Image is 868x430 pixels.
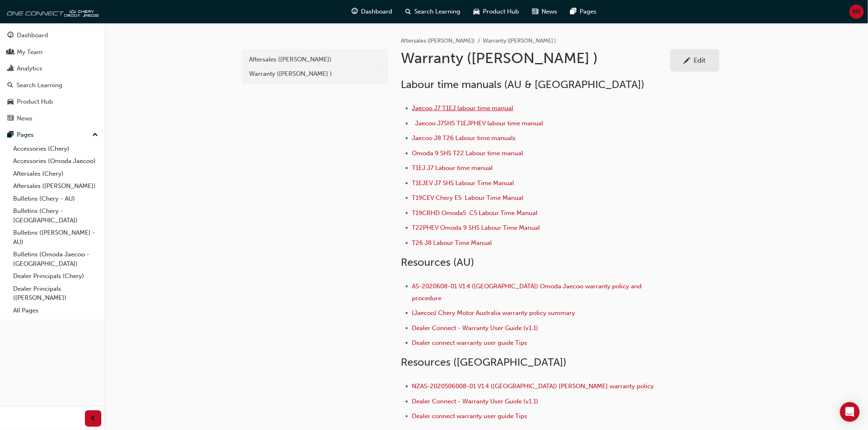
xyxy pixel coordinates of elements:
a: Omoda 9 SHS T22 Labour time manual [412,149,523,157]
a: Bulletins (Chery - [GEOGRAPHIC_DATA]) [10,205,101,226]
a: T19CEV Chery E5 Labour Time Manual [412,194,524,201]
a: search-iconSearch Learning [399,3,467,20]
span: Pages [580,7,596,16]
a: Accessories (Chery) [10,143,101,155]
a: Dashboard [3,28,101,43]
a: Analytics [3,61,101,76]
span: chart-icon [7,65,14,72]
a: Bulletins (Chery - AU) [10,192,101,205]
a: Dealer Principals (Chery) [10,270,101,283]
a: Jaecoo J7 T1EJ labour time manual [412,104,514,112]
span: people-icon [7,49,14,56]
span: NK [853,7,861,16]
div: Dashboard [17,31,48,40]
span: Search Learning [414,7,460,16]
span: search-icon [405,7,411,17]
button: Pages [3,127,101,143]
a: Product Hub [3,94,101,109]
img: oneconnect [4,3,98,20]
a: Search Learning [3,78,101,93]
span: pages-icon [7,131,14,139]
div: Analytics [17,64,42,73]
a: Aftersales ([PERSON_NAME]) [401,37,475,44]
a: Dealer Connect - Warranty User Guide (v1.1) [412,398,539,405]
a: Accessories (Omoda Jaecoo) [10,155,101,167]
span: Resources ([GEOGRAPHIC_DATA]) [401,356,567,369]
span: prev-icon [90,414,96,424]
a: T22PHEV Omoda 9 SHS Labour Time Manual [412,224,540,231]
a: Aftersales (Chery) [10,167,101,180]
a: Jaecoo J8 T26 Labour time manuals [412,134,516,142]
a: guage-iconDashboard [345,3,399,20]
span: guage-icon [352,7,358,17]
a: T19CRHD Omoda5 C5 Labour Time Manual [412,209,538,217]
a: All Pages [10,304,101,317]
div: Warranty ([PERSON_NAME] ) [249,69,381,79]
span: up-icon [92,130,98,140]
span: Resources (AU) [401,256,475,269]
a: Dealer Connect - Warranty User Guide (v1.1) [412,324,539,332]
div: Search Learning [16,81,62,90]
a: Aftersales ([PERSON_NAME]) [10,180,101,192]
a: AS-2020608-01 V1.4 ([GEOGRAPHIC_DATA]) Omoda Jaecoo warranty policy and procedure [412,283,644,302]
span: Dashboard [361,7,392,16]
span: car-icon [7,98,14,106]
span: pencil-icon [684,57,691,66]
a: Dealer Principals ([PERSON_NAME]) [10,283,101,304]
a: (Jaecoo) Chery Motor Australia warranty policy summary [412,309,576,317]
a: news-iconNews [525,3,564,20]
li: Warranty ([PERSON_NAME] ) [483,36,556,46]
div: My Team [17,48,43,57]
a: Jaecoo J7SHS T1EJPHEV labour time manual [416,120,544,127]
span: car-icon [473,7,480,17]
a: Dealer connect warranty user guide Tips [412,339,528,346]
a: pages-iconPages [564,3,603,20]
a: Warranty ([PERSON_NAME] ) [245,67,385,81]
span: News [541,7,557,16]
div: Pages [17,130,34,140]
button: NK [850,5,864,19]
a: Edit [670,49,720,72]
span: Labour time manuals (AU & [GEOGRAPHIC_DATA]) [401,78,645,91]
div: Open Intercom Messenger [840,402,860,422]
a: Bulletins (Omoda Jaecoo - [GEOGRAPHIC_DATA]) [10,248,101,270]
a: News [3,111,101,126]
h1: Warranty ([PERSON_NAME] ) [401,49,670,67]
div: News [17,114,32,123]
button: DashboardMy TeamAnalyticsSearch LearningProduct HubNews [3,26,101,127]
a: T1EJEV J7 SHS Labour Time Manual [412,179,514,187]
a: Aftersales ([PERSON_NAME]) [245,52,385,67]
div: Aftersales ([PERSON_NAME]) [249,55,381,64]
a: Dealer connect warranty user guide Tips [412,412,528,420]
span: news-icon [7,115,14,122]
div: Product Hub [17,97,53,106]
span: Product Hub [483,7,519,16]
a: T1EJ J7 Labour time manual [412,164,493,172]
a: My Team [3,45,101,60]
a: T26 J8 Labour Time Manual [412,239,492,247]
span: guage-icon [7,32,14,39]
a: Bulletins ([PERSON_NAME] - AU) [10,226,101,248]
div: Edit [694,56,706,64]
a: NZAS-2020506008-01 V1.4 ([GEOGRAPHIC_DATA]) [PERSON_NAME] warranty policy [412,382,654,390]
a: car-iconProduct Hub [467,3,525,20]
